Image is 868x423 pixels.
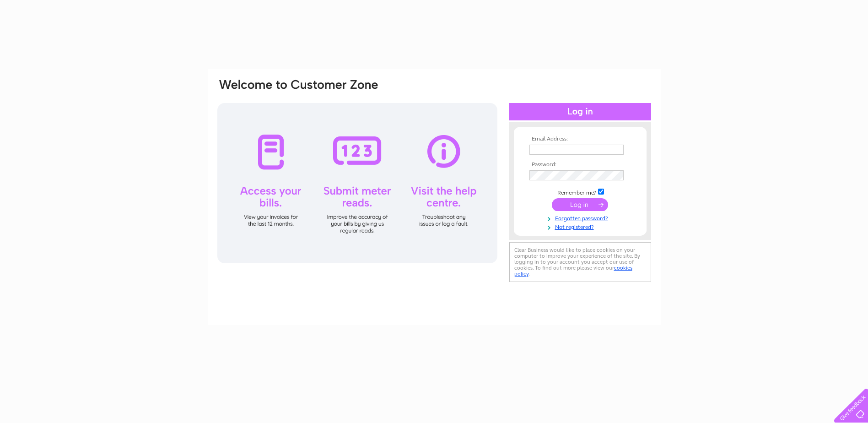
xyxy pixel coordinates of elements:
[527,187,633,196] td: Remember me?
[514,265,632,277] a: cookies policy
[509,242,651,282] div: Clear Business would like to place cookies on your computer to improve your experience of the sit...
[527,162,633,168] th: Password:
[527,136,633,142] th: Email Address:
[529,222,633,231] a: Not registered?
[529,213,633,222] a: Forgotten password?
[552,198,608,211] input: Submit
